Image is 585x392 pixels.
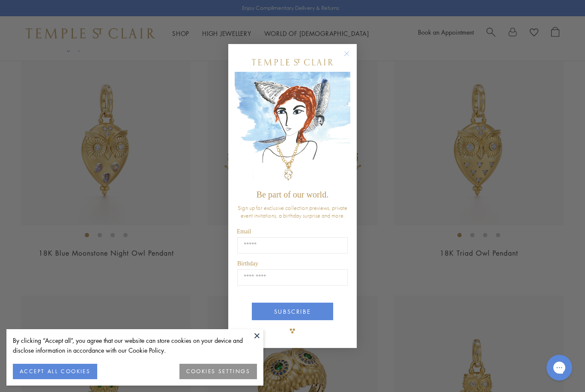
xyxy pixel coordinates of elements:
iframe: Gorgias live chat messenger [542,352,576,383]
span: Birthday [237,260,258,267]
button: SUBSCRIBE [252,303,333,320]
button: Close dialog [346,53,356,63]
img: c4a9eb12-d91a-4d4a-8ee0-386386f4f338.jpeg [235,72,350,186]
span: Be part of our world. [257,190,328,199]
button: COOKIES SETTINGS [179,364,257,379]
span: Sign up for exclusive collection previews, private event invitations, a birthday surprise and more. [238,204,347,219]
img: TSC [284,322,301,339]
input: Email [237,237,348,253]
div: By clicking “Accept all”, you agree that our website can store cookies on your device and disclos... [13,336,257,355]
img: Temple St. Clair [252,59,333,65]
button: ACCEPT ALL COOKIES [13,364,97,379]
span: Email [237,228,251,235]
